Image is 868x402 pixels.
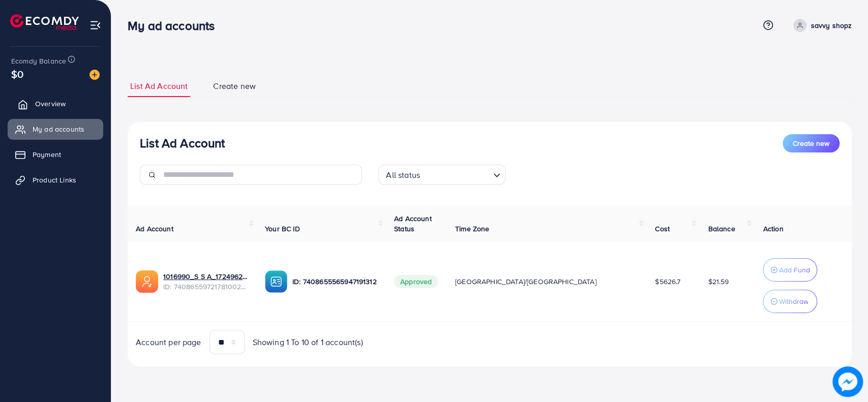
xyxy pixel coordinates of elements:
[163,271,249,282] a: 1016990_S S A_1724962144647
[763,290,817,313] button: Withdraw
[394,275,438,288] span: Approved
[35,99,66,109] span: Overview
[763,258,817,282] button: Add Fund
[655,224,670,234] span: Cost
[33,175,76,185] span: Product Links
[11,56,66,66] span: Ecomdy Balance
[33,149,61,160] span: Payment
[708,276,729,287] span: $21.59
[253,336,363,348] span: Showing 1 To 10 of 1 account(s)
[455,276,596,287] span: [GEOGRAPHIC_DATA]/[GEOGRAPHIC_DATA]
[8,144,103,165] a: Payment
[811,19,852,32] p: savvy shopz
[213,80,256,92] span: Create new
[763,224,783,234] span: Action
[708,224,735,234] span: Balance
[423,166,489,182] input: Search for option
[783,134,840,152] button: Create new
[655,276,680,287] span: $5626.7
[793,138,829,148] span: Create new
[384,168,422,182] span: All status
[8,170,103,190] a: Product Links
[128,18,223,33] h3: My ad accounts
[292,275,378,288] p: ID: 7408655565947191312
[8,119,103,139] a: My ad accounts
[265,270,287,293] img: ic-ba-acc.ded83a64.svg
[136,224,173,234] span: Ad Account
[33,124,84,134] span: My ad accounts
[163,282,249,292] span: ID: 7408655972178100240
[832,366,862,396] img: image
[89,19,101,31] img: menu
[10,14,79,30] img: logo
[8,94,103,114] a: Overview
[130,80,188,92] span: List Ad Account
[378,165,505,185] div: Search for option
[265,224,300,234] span: Your BC ID
[140,136,225,150] h3: List Ad Account
[136,336,201,348] span: Account per page
[163,271,249,292] div: <span class='underline'>1016990_S S A_1724962144647</span></br>7408655972178100240
[455,224,489,234] span: Time Zone
[779,264,810,276] p: Add Fund
[789,19,852,32] a: savvy shopz
[394,213,432,234] span: Ad Account Status
[89,70,100,80] img: image
[779,295,808,307] p: Withdraw
[11,67,23,81] span: $0
[136,270,158,293] img: ic-ads-acc.e4c84228.svg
